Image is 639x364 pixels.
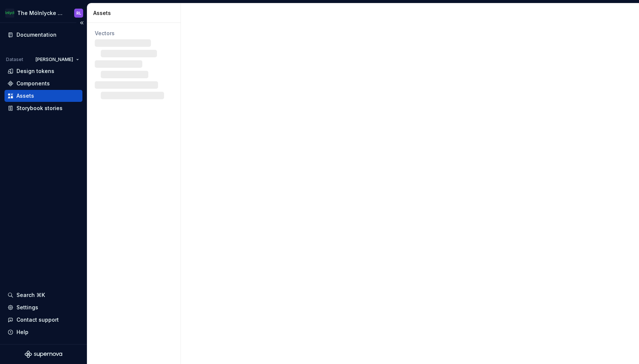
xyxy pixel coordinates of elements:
button: [PERSON_NAME] [32,54,82,65]
button: The Mölnlycke ExperienceRL [1,5,85,21]
button: Collapse sidebar [76,18,87,28]
div: Settings [16,304,38,311]
div: Storybook stories [16,104,63,112]
div: RL [76,10,81,16]
button: Search ⌘K [4,289,82,301]
a: Documentation [4,29,82,41]
div: Design tokens [16,67,54,75]
div: Components [16,80,50,87]
div: Assets [93,9,178,17]
div: Search ⌘K [16,291,45,299]
div: The Mölnlycke Experience [17,9,65,17]
div: Vectors [95,30,173,37]
div: Contact support [16,316,59,324]
a: Components [4,78,82,90]
button: Contact support [4,314,82,326]
a: Design tokens [4,65,82,77]
div: Help [16,328,28,336]
svg: Supernova Logo [25,351,62,358]
div: Assets [16,92,34,100]
a: Settings [4,301,82,313]
div: Documentation [16,31,57,39]
a: Assets [4,90,82,102]
img: 91fb9bbd-befe-470e-ae9b-8b56c3f0f44a.png [5,9,14,18]
a: Storybook stories [4,102,82,114]
span: [PERSON_NAME] [36,57,73,63]
button: Help [4,326,82,338]
div: Dataset [6,57,23,63]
